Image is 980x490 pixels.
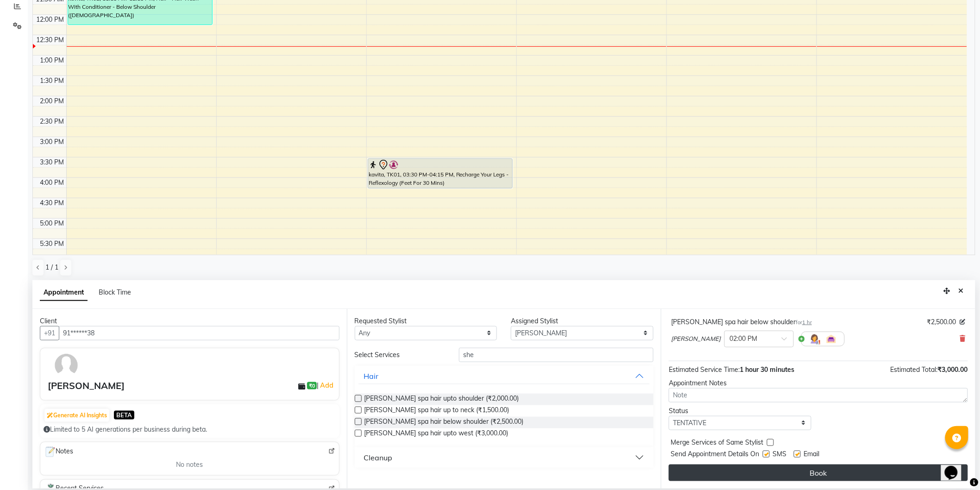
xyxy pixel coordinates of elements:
input: Search by Name/Mobile/Email/Code [59,326,339,340]
span: Estimated Total: [891,365,938,374]
span: Block Time [99,288,131,296]
iframe: chat widget [941,453,971,481]
span: [PERSON_NAME] spa hair upto shoulder (₹2,000.00) [364,394,519,405]
button: Generate AI Insights [44,409,109,422]
div: Appointment Notes [669,378,968,388]
div: Cleanup [364,452,393,463]
div: 2:00 PM [38,96,66,106]
div: kavita, TK01, 03:30 PM-04:15 PM, Recharge Your Legs - Reflexology (Feet For 30 Mins) [368,159,512,188]
button: Book [669,465,968,481]
span: 1 / 1 [45,263,58,272]
a: Add [319,380,335,391]
span: BETA [114,411,134,420]
img: Hairdresser.png [809,333,820,345]
div: [PERSON_NAME] spa hair below shoulder [671,317,812,327]
div: 4:30 PM [38,198,66,208]
div: 3:30 PM [38,157,66,167]
button: Close [955,284,968,298]
span: [PERSON_NAME] spa hair below shoulder (₹2,500.00) [364,417,524,428]
div: 1:30 PM [38,76,66,86]
span: 1 hr [802,319,812,326]
div: Client [40,316,339,326]
span: | [317,380,335,391]
span: No notes [176,460,203,470]
div: 5:30 PM [38,239,66,249]
span: [PERSON_NAME] spa hair upto west (₹3,000.00) [364,428,509,440]
span: Estimated Service Time: [669,365,740,374]
div: [PERSON_NAME] [48,379,125,393]
span: 1 hour 30 minutes [740,365,794,374]
span: Send Appointment Details On [671,449,759,461]
span: ₹2,500.00 [927,317,956,327]
div: 4:00 PM [38,178,66,188]
span: Email [804,449,819,461]
span: Appointment [40,284,88,301]
div: 12:30 PM [35,35,66,45]
div: 3:00 PM [38,137,66,147]
button: +91 [40,326,59,340]
div: 1:00 PM [38,56,66,65]
span: SMS [773,449,786,461]
span: ₹3,000.00 [938,365,968,374]
i: Edit price [960,319,966,325]
img: avatar [53,352,80,379]
img: Interior.png [826,333,837,345]
div: 5:00 PM [38,219,66,228]
div: Select Services [348,350,452,360]
span: [PERSON_NAME] spa hair up to neck (₹1,500.00) [364,405,509,417]
div: Limited to 5 AI generations per business during beta. [44,425,336,434]
span: Merge Services of Same Stylist [671,438,763,449]
div: Assigned Stylist [511,316,653,326]
div: 12:00 PM [35,15,66,25]
button: Hair [358,368,650,384]
span: [PERSON_NAME] [671,334,721,344]
small: for [796,319,812,326]
input: Search by service name [459,348,653,362]
span: ₹0 [307,382,317,389]
span: Notes [44,446,73,458]
div: Requested Stylist [355,316,497,326]
div: 2:30 PM [38,117,66,126]
button: Cleanup [358,449,650,466]
div: Status [669,406,811,416]
div: Hair [364,371,379,382]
